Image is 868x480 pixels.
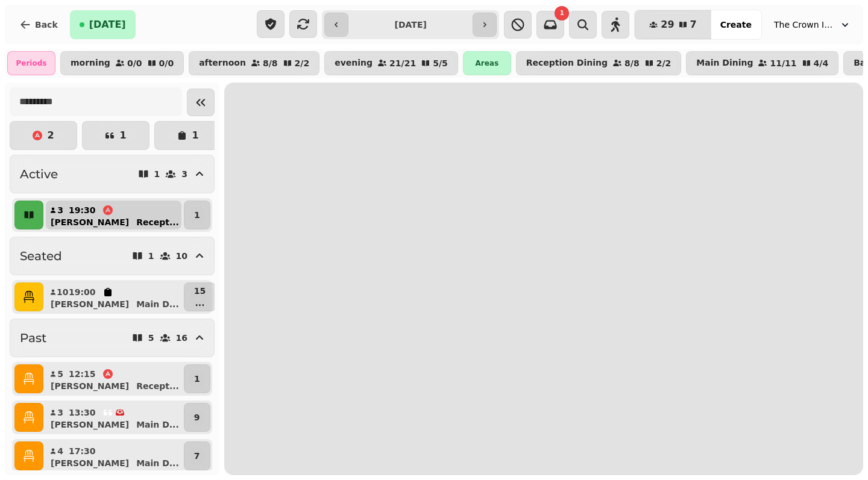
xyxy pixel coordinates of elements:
span: 7 [690,20,697,30]
button: 1 [154,121,222,150]
button: 297 [635,10,711,39]
button: 15... [184,282,216,311]
p: 9 [194,411,200,423]
p: 11 / 11 [770,59,796,67]
p: Recept ... [136,380,179,392]
button: 7 [184,441,210,470]
p: 17:30 [69,445,96,457]
p: 1 [148,252,154,260]
p: 5 [148,334,154,342]
p: 5 / 5 [433,59,448,67]
button: 512:15[PERSON_NAME]Recept... [46,364,181,393]
p: 8 / 8 [263,59,278,67]
p: 4 [57,445,64,457]
button: 2 [10,121,77,150]
button: [DATE] [70,10,136,39]
button: Past516 [10,319,215,357]
button: Collapse sidebar [187,89,215,116]
p: 13:30 [69,407,96,419]
span: Back [35,20,58,29]
p: 19:00 [69,286,96,298]
button: afternoon8/82/2 [189,51,319,75]
h2: Active [20,166,58,182]
span: Create [720,20,752,29]
p: 1 [194,373,200,385]
h2: Past [20,329,46,346]
p: 10 [176,252,187,260]
p: ... [194,297,206,309]
p: 5 [57,368,64,380]
h2: Seated [20,248,62,264]
button: morning0/00/0 [60,51,184,75]
button: 9 [184,403,210,432]
button: 1 [184,201,210,229]
p: 7 [194,450,200,462]
p: 16 [176,334,187,342]
p: 2 [47,131,54,140]
button: evening21/215/5 [324,51,458,75]
p: afternoon [199,58,246,68]
p: Recept ... [136,216,179,228]
button: Reception Dining8/82/2 [516,51,681,75]
p: [PERSON_NAME] [51,457,129,469]
button: 1 [184,364,210,393]
p: [PERSON_NAME] [51,380,129,392]
p: 0 / 0 [159,59,174,67]
p: [PERSON_NAME] [51,419,129,431]
div: Areas [463,51,511,75]
button: 1 [82,121,149,150]
p: 2 / 2 [295,59,310,67]
span: [DATE] [89,20,126,30]
p: 8 / 8 [624,59,640,67]
button: Create [711,10,761,39]
span: The Crown Inn [774,19,834,31]
p: 12:15 [69,368,96,380]
p: Main D ... [136,419,179,431]
p: Main D ... [136,457,179,469]
p: 10 [57,286,64,298]
button: 313:30[PERSON_NAME]Main D... [46,403,181,432]
p: 0 / 0 [127,59,142,67]
button: Main Dining11/114/4 [686,51,838,75]
button: 1019:00[PERSON_NAME]Main D... [46,282,181,311]
p: 3 [57,407,64,419]
p: 1 [194,209,200,221]
p: 1 [119,131,126,140]
p: 4 / 4 [814,59,829,67]
p: 1 [154,170,160,178]
div: Periods [7,51,55,75]
p: Main Dining [696,58,753,68]
button: 417:30[PERSON_NAME]Main D... [46,441,181,470]
p: Reception Dining [526,58,608,68]
p: Main D ... [136,298,179,310]
button: Seated110 [10,237,215,275]
button: Active13 [10,155,215,193]
p: [PERSON_NAME] [51,298,129,310]
p: morning [71,58,110,68]
button: Back [10,10,68,39]
p: 21 / 21 [389,59,416,67]
p: 2 / 2 [656,59,671,67]
button: The Crown Inn [767,14,858,36]
p: 19:30 [69,204,96,216]
span: 1 [560,10,564,16]
button: 319:30[PERSON_NAME]Recept... [46,201,181,229]
p: 3 [57,204,64,216]
p: 3 [181,170,187,178]
p: evening [335,58,373,68]
p: [PERSON_NAME] [51,216,129,228]
p: 1 [192,131,198,140]
span: 29 [661,20,674,30]
p: 15 [194,285,206,297]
